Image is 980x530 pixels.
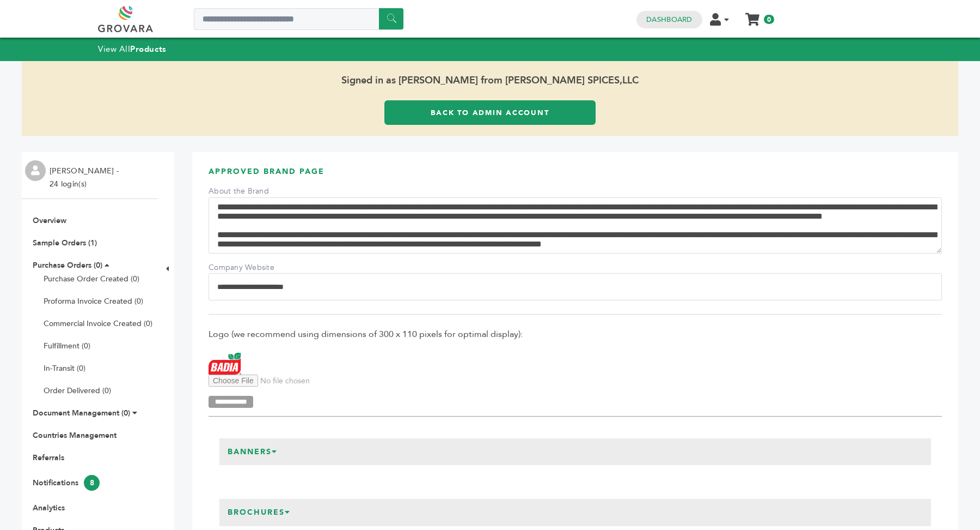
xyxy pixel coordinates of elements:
[219,438,286,466] h3: Banners
[22,61,958,100] span: Signed in as [PERSON_NAME] from [PERSON_NAME] SPICES,LLC
[209,262,285,273] label: Company Website
[746,10,759,21] a: My Cart
[33,453,64,463] a: Referrals
[130,44,166,55] strong: Products
[33,238,97,248] a: Sample Orders (1)
[44,318,152,329] a: Commercial Invoice Created (0)
[209,186,285,197] label: About the Brand
[209,353,241,375] img: BADIA SPICES,LLC
[44,363,85,374] a: In-Transit (0)
[33,503,65,513] a: Analytics
[33,408,130,418] a: Document Management (0)
[33,478,100,488] a: Notifications8
[219,499,299,526] h3: Brochures
[194,8,403,30] input: Search a product or brand...
[33,215,66,226] a: Overview
[44,274,139,284] a: Purchase Order Created (0)
[646,15,692,25] a: Dashboard
[44,341,90,351] a: Fulfillment (0)
[44,296,143,306] a: Proforma Invoice Created (0)
[33,260,102,270] a: Purchase Orders (0)
[44,386,111,396] a: Order Delivered (0)
[209,166,942,185] h3: APPROVED BRAND PAGE
[84,475,100,491] span: 8
[33,430,117,441] a: Countries Management
[209,328,942,340] span: Logo (we recommend using dimensions of 300 x 110 pixels for optimal display):
[764,15,774,24] span: 0
[98,44,167,55] a: View AllProducts
[25,160,46,181] img: profile.png
[384,100,596,125] a: Back to Admin Account
[50,165,121,191] li: [PERSON_NAME] - 24 login(s)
